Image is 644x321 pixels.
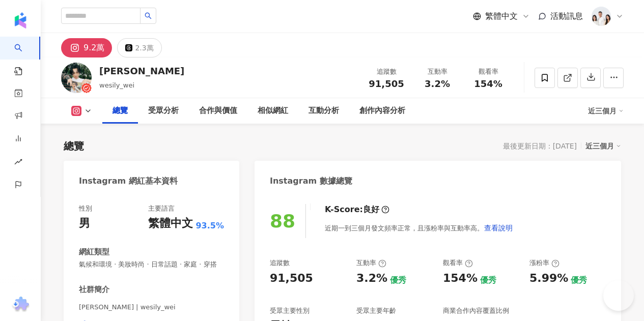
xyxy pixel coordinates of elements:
[117,38,161,57] button: 2.3萬
[14,152,22,174] span: rise
[79,216,90,231] div: 男
[443,271,478,286] div: 154%
[148,105,179,117] div: 受眾分析
[309,105,339,117] div: 互動分析
[480,275,496,286] div: 優秀
[443,258,473,268] div: 觀看率
[592,7,611,26] img: 20231221_NR_1399_Small.jpg
[64,139,84,153] div: 總覽
[79,204,92,213] div: 性別
[588,103,624,119] div: 近三個月
[11,297,31,313] img: chrome extension
[359,105,405,117] div: 創作內容分析
[367,67,406,77] div: 追蹤數
[529,258,559,268] div: 漲粉率
[12,12,29,28] img: logo icon
[270,271,313,286] div: 91,505
[356,271,387,286] div: 3.2%
[79,247,109,257] div: 網紅類型
[571,275,587,286] div: 優秀
[484,224,513,232] span: 查看說明
[258,105,288,117] div: 相似網紅
[79,176,178,187] div: Instagram 網紅基本資料
[83,41,104,55] div: 9.2萬
[325,218,513,238] div: 近期一到三個月發文頻率正常，且漲粉率與互動率高。
[99,81,134,89] span: wesily_wei
[356,306,396,315] div: 受眾主要年齡
[356,258,386,268] div: 互動率
[148,216,193,231] div: 繁體中文
[443,306,509,315] div: 商業合作內容覆蓋比例
[79,284,109,295] div: 社群簡介
[14,37,35,76] a: search
[135,41,153,55] div: 2.3萬
[474,79,502,89] span: 154%
[369,78,404,89] span: 91,505
[325,204,389,215] div: K-Score :
[145,12,152,19] span: search
[148,204,175,213] div: 主要語言
[425,79,450,89] span: 3.2%
[503,142,577,150] div: 最後更新日期：[DATE]
[529,271,568,286] div: 5.99%
[270,211,295,231] div: 88
[79,303,224,312] span: [PERSON_NAME] | wesily_wei
[79,260,224,269] span: 氣候和環境 · 美妝時尚 · 日常話題 · 家庭 · 穿搭
[270,258,290,268] div: 追蹤數
[484,218,513,238] button: 查看說明
[390,275,406,286] div: 優秀
[270,306,310,315] div: 受眾主要性別
[418,67,457,77] div: 互動率
[550,11,583,21] span: 活動訊息
[469,67,508,77] div: 觀看率
[99,65,184,77] div: [PERSON_NAME]
[61,38,112,57] button: 9.2萬
[61,63,92,93] img: KOL Avatar
[199,105,237,117] div: 合作與價值
[195,220,224,231] span: 93.5%
[485,11,518,22] span: 繁體中文
[113,105,128,117] div: 總覽
[585,139,621,153] div: 近三個月
[603,280,634,311] iframe: Help Scout Beacon - Open
[363,204,379,215] div: 良好
[270,176,352,187] div: Instagram 數據總覽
